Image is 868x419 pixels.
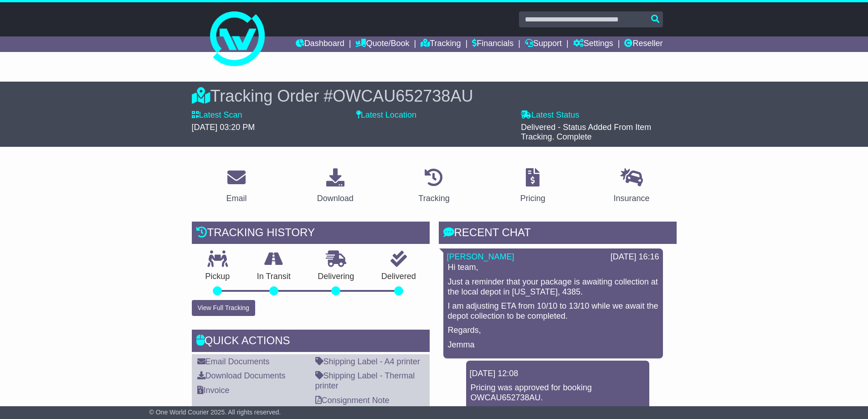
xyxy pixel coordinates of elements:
div: Download [317,192,354,205]
a: Email Documents [197,357,270,366]
label: Latest Scan [192,110,242,120]
p: Delivering [304,272,368,282]
p: In Transit [243,272,304,282]
p: Pricing was approved for booking OWCAU652738AU. [471,383,645,403]
div: Pricing [520,192,545,205]
a: [PERSON_NAME] [447,252,514,261]
div: Insurance [614,192,650,205]
p: I am adjusting ETA from 10/10 to 13/10 while we await the depot collection to be completed. [448,301,658,321]
a: Reseller [624,36,663,52]
a: Consignment Note [315,396,390,405]
a: Shipping Label - A4 printer [315,357,420,366]
p: Regards, [448,326,658,336]
a: Insurance [608,165,656,208]
p: Delivered [368,272,430,282]
a: Shipping Label - Thermal printer [315,371,415,390]
a: Dashboard [296,36,344,52]
label: Latest Location [356,110,416,120]
a: Tracking [421,36,461,52]
div: Tracking [418,192,449,205]
p: Pickup [192,272,244,282]
a: Download [311,165,360,208]
a: Pricing [514,165,551,208]
span: OWCAU652738AU [333,87,473,105]
div: Tracking Order # [192,86,677,106]
span: © One World Courier 2025. All rights reserved. [149,409,281,416]
div: RECENT CHAT [439,222,677,246]
a: Support [525,36,562,52]
span: [DATE] 03:20 PM [192,123,255,132]
p: Hi team, [448,263,658,273]
p: Jemma [448,340,658,350]
div: Quick Actions [192,330,430,354]
a: Email [220,165,252,208]
button: View Full Tracking [192,300,255,316]
span: Delivered - Status Added From Item Tracking. Complete [521,123,651,142]
div: [DATE] 16:16 [611,252,659,262]
div: [DATE] 12:08 [470,369,646,379]
a: Tracking [412,165,455,208]
a: Financials [472,36,514,52]
a: Quote/Book [355,36,409,52]
a: Settings [573,36,613,52]
a: Download Documents [197,371,286,380]
p: Just a reminder that your package is awaiting collection at the local depot in [US_STATE], 4385. [448,277,658,297]
div: Tracking history [192,222,430,246]
a: Invoice [197,386,230,395]
div: Email [226,192,247,205]
label: Latest Status [521,110,579,120]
